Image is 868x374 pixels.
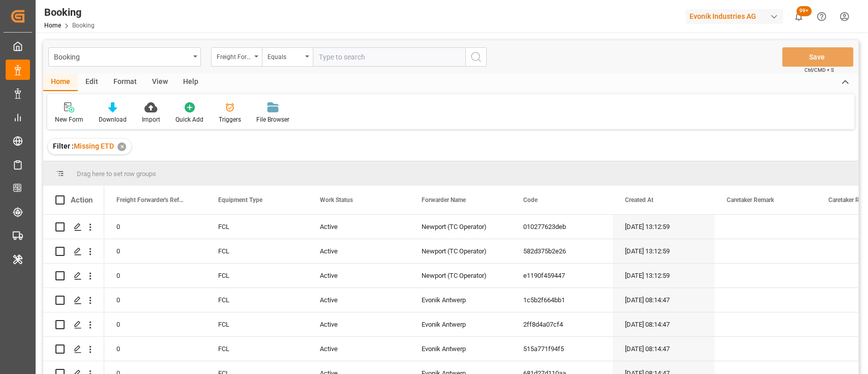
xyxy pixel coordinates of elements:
span: 99+ [796,6,812,16]
div: Evonik Industries AG [685,9,783,24]
div: FCL [206,288,308,312]
span: Work Status [320,196,353,204]
div: 0 [104,312,206,336]
div: 0 [104,264,206,287]
div: 582d375b2e26 [511,239,613,263]
div: Evonik Antwerp [409,288,511,312]
button: Help Center [810,5,833,28]
div: Active [308,239,409,263]
div: Download [99,115,127,124]
div: Active [308,288,409,312]
div: 515a771f94f5 [511,337,613,361]
div: [DATE] 13:12:59 [613,239,714,263]
div: 1c5b2f664bb1 [511,288,613,312]
div: Evonik Antwerp [409,337,511,361]
div: New Form [55,115,83,124]
div: Active [308,337,409,361]
button: search button [465,47,487,67]
div: Active [308,264,409,287]
div: Press SPACE to select this row. [43,239,104,264]
span: Code [523,196,537,204]
div: FCL [206,239,308,263]
input: Type to search [313,47,465,67]
div: e1190f459447 [511,264,613,287]
button: Evonik Industries AG [685,7,787,26]
span: Forwarder Name [422,196,466,204]
div: Import [142,115,160,124]
div: 0 [104,215,206,239]
div: 0 [104,288,206,312]
div: Triggers [219,115,241,124]
button: Save [782,47,853,67]
span: Freight Forwarder's Reference No. [116,196,185,204]
div: FCL [206,215,308,239]
button: show 100 new notifications [787,5,810,28]
div: Active [308,312,409,336]
div: File Browser [256,115,289,124]
button: open menu [211,47,262,67]
div: 010277623deb [511,215,613,239]
div: Booking [44,5,95,20]
div: Press SPACE to select this row. [43,312,104,337]
div: Help [175,74,206,91]
div: [DATE] 08:14:47 [613,288,714,312]
span: Ctrl/CMD + S [804,66,834,74]
div: Evonik Antwerp [409,312,511,336]
span: Drag here to set row groups [77,170,156,178]
div: Equals [267,50,302,62]
div: View [144,74,175,91]
div: Booking [54,50,190,63]
div: ✕ [117,142,126,151]
span: Caretaker Remark [727,196,774,204]
div: Quick Add [175,115,203,124]
div: FCL [206,264,308,287]
span: Equipment Type [218,196,262,204]
div: FCL [206,337,308,361]
button: open menu [262,47,313,67]
div: FCL [206,312,308,336]
div: 2ff8d4a07cf4 [511,312,613,336]
div: Press SPACE to select this row. [43,215,104,239]
div: Format [106,74,144,91]
div: Press SPACE to select this row. [43,337,104,361]
div: Home [43,74,78,91]
div: 0 [104,239,206,263]
div: Active [308,215,409,239]
div: 0 [104,337,206,361]
div: Action [71,195,93,205]
div: [DATE] 08:14:47 [613,312,714,336]
div: Newport (TC Operator) [409,215,511,239]
span: Filter : [53,142,74,150]
a: Home [44,22,61,29]
div: [DATE] 08:14:47 [613,337,714,361]
div: Freight Forwarder's Reference No. [217,50,251,62]
div: Press SPACE to select this row. [43,288,104,312]
div: Newport (TC Operator) [409,264,511,287]
div: [DATE] 13:12:59 [613,264,714,287]
div: Edit [78,74,106,91]
div: [DATE] 13:12:59 [613,215,714,239]
div: Press SPACE to select this row. [43,264,104,288]
div: Newport (TC Operator) [409,239,511,263]
span: Missing ETD [74,142,114,150]
span: Created At [625,196,653,204]
button: open menu [48,47,201,67]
